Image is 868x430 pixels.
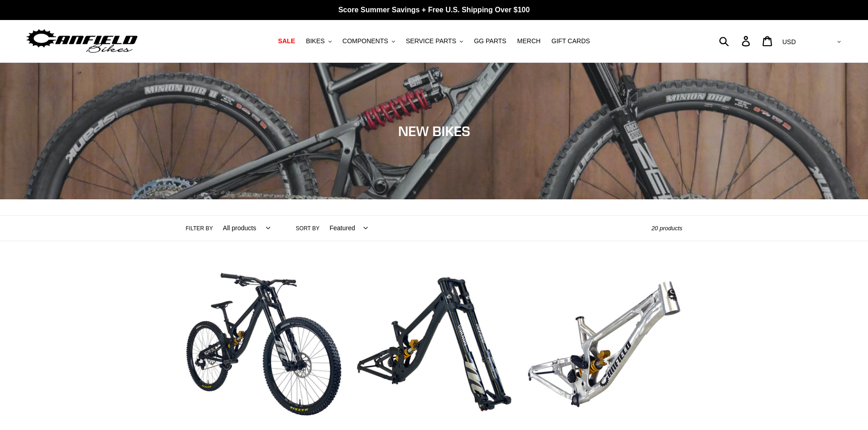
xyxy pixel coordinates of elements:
[398,123,470,139] span: NEW BIKES
[517,37,540,45] span: MERCH
[338,35,400,47] button: COMPONENTS
[547,35,595,47] a: GIFT CARDS
[406,37,456,45] span: SERVICE PARTS
[724,31,747,51] input: Search
[278,37,295,45] span: SALE
[301,35,336,47] button: BIKES
[296,224,319,233] label: Sort by
[652,225,683,232] span: 20 products
[401,35,467,47] button: SERVICE PARTS
[513,35,545,47] a: MERCH
[306,37,324,45] span: BIKES
[343,37,388,45] span: COMPONENTS
[25,27,139,56] img: Canfield Bikes
[551,37,590,45] span: GIFT CARDS
[186,224,213,233] label: Filter by
[474,37,506,45] span: GG PARTS
[469,35,511,47] a: GG PARTS
[273,35,299,47] a: SALE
